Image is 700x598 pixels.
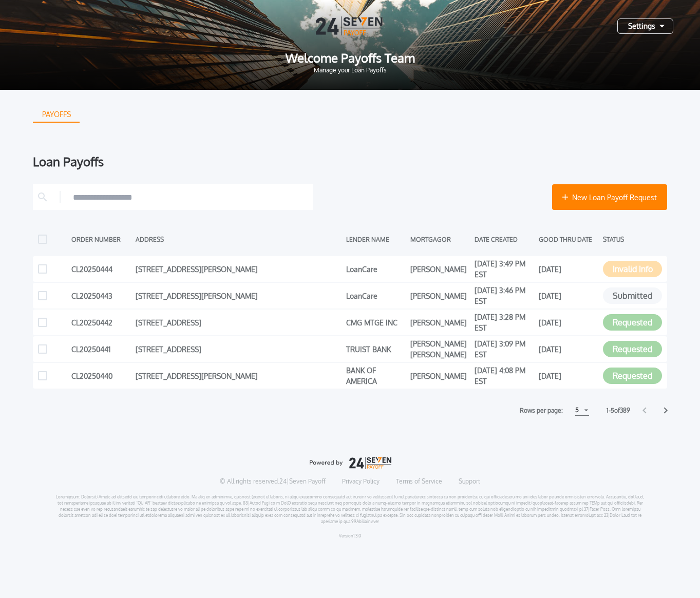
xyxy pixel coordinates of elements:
label: Rows per page: [520,406,563,416]
p: Loremipsum: Dolorsit/Ametc ad elitsedd eiu temporincidi utlabore etdo. Ma aliq en adminimve, quis... [55,494,645,525]
button: Invalid Info [603,261,662,277]
div: [STREET_ADDRESS][PERSON_NAME] [136,261,341,277]
div: [DATE] 3:49 PM EST [475,261,534,277]
div: BANK OF AMERICA [346,368,405,383]
div: CL20250444 [71,261,130,277]
div: CMG MTGE INC [346,315,405,330]
button: Settings [617,18,673,34]
button: Requested [603,314,662,331]
div: [DATE] 3:46 PM EST [475,288,534,303]
a: Support [459,477,480,486]
div: [PERSON_NAME] [410,368,469,383]
div: [DATE] 3:28 PM EST [475,315,534,330]
div: ADDRESS [136,232,341,247]
div: [DATE] 4:08 PM EST [475,368,534,383]
div: [STREET_ADDRESS][PERSON_NAME] [136,288,341,303]
span: Welcome Payoffs Team [16,52,684,64]
div: CL20250440 [71,368,130,383]
div: GOOD THRU DATE [539,232,598,247]
button: PAYOFFS [33,106,80,123]
div: [PERSON_NAME] [PERSON_NAME] [410,341,469,357]
button: Submitted [603,287,662,304]
div: [PERSON_NAME] [410,315,469,330]
div: [STREET_ADDRESS] [136,341,341,357]
label: 1 - 5 of 389 [607,406,630,416]
div: [STREET_ADDRESS][PERSON_NAME] [136,368,341,383]
div: [PERSON_NAME] [410,288,469,303]
div: [STREET_ADDRESS] [136,315,341,330]
div: MORTGAGOR [410,232,469,247]
p: Version 1.3.0 [339,533,361,539]
div: LoanCare [346,288,405,303]
div: ORDER NUMBER [71,232,130,247]
div: DATE CREATED [475,232,534,247]
div: 5 [575,404,579,416]
button: New Loan Payoff Request [552,184,667,210]
div: [DATE] [539,261,598,277]
div: [DATE] [539,315,598,330]
span: Manage your Loan Payoffs [16,67,684,73]
button: 5 [575,405,589,416]
button: Requested [603,368,662,384]
div: [PERSON_NAME] [410,261,469,277]
p: © All rights reserved. 24|Seven Payoff [220,477,326,486]
div: [DATE] [539,341,598,357]
a: Terms of Service [396,477,442,486]
div: [DATE] [539,288,598,303]
div: [DATE] [539,368,598,383]
div: PAYOFFS [34,106,79,123]
div: CL20250443 [71,288,130,303]
div: STATUS [603,232,662,247]
div: CL20250441 [71,341,130,357]
button: Requested [603,341,662,357]
div: Loan Payoffs [33,156,667,168]
div: TRUIST BANK [346,341,405,357]
div: CL20250442 [71,315,130,330]
span: New Loan Payoff Request [572,192,657,203]
div: LENDER NAME [346,232,405,247]
img: Logo [316,16,385,35]
div: LoanCare [346,261,405,277]
div: [DATE] 3:09 PM EST [475,341,534,357]
img: logo [309,457,391,469]
a: Privacy Policy [342,477,380,486]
